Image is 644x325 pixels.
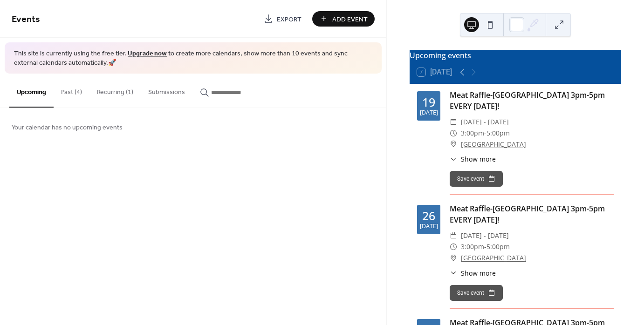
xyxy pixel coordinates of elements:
a: Export [257,11,308,27]
div: ​ [450,241,457,252]
div: [DATE] [420,223,438,230]
button: Add Event [312,11,375,27]
div: ​ [450,116,457,128]
div: ​ [450,230,457,241]
div: ​ [450,252,457,264]
span: 3:00pm [461,241,484,252]
a: [GEOGRAPHIC_DATA] [461,252,526,264]
span: Show more [461,268,496,278]
button: ​Show more [450,154,496,164]
span: This site is currently using the free tier. to create more calendars, show more than 10 events an... [14,49,372,68]
div: ​ [450,268,457,278]
span: - [484,241,486,252]
button: Recurring (1) [89,74,141,107]
span: 3:00pm [461,128,484,139]
button: Upcoming [9,74,54,108]
button: Save event [450,171,503,187]
span: Show more [461,154,496,164]
div: ​ [450,154,457,164]
span: [DATE] - [DATE] [461,230,509,241]
span: - [484,128,486,139]
div: ​ [450,139,457,150]
span: [DATE] - [DATE] [461,116,509,128]
span: Events [12,10,40,28]
span: Export [277,14,301,24]
span: 5:00pm [486,241,510,252]
span: Add Event [332,14,368,24]
div: Upcoming events [410,50,621,61]
a: [GEOGRAPHIC_DATA] [461,139,526,150]
div: 26 [422,210,435,222]
div: [DATE] [420,110,438,116]
span: Your calendar has no upcoming events [12,123,123,133]
button: Past (4) [54,74,89,107]
button: ​Show more [450,268,496,278]
button: Save event [450,285,503,301]
span: 5:00pm [486,128,510,139]
div: 19 [422,96,435,108]
div: Meat Raffle-[GEOGRAPHIC_DATA] 3pm-5pm EVERY [DATE]! [450,89,614,112]
div: ​ [450,128,457,139]
div: Meat Raffle-[GEOGRAPHIC_DATA] 3pm-5pm EVERY [DATE]! [450,203,614,225]
a: Upgrade now [128,47,167,60]
button: Submissions [141,74,192,107]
